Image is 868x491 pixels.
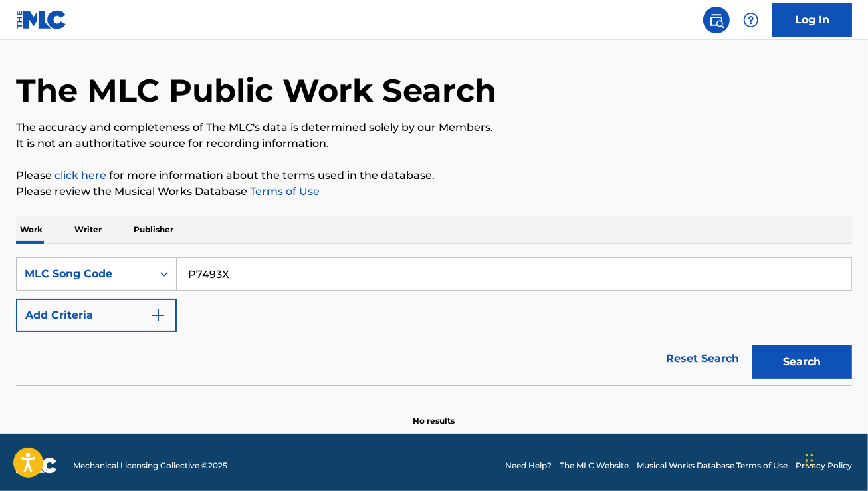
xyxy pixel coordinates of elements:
p: Work [16,216,47,244]
a: The MLC Website [560,460,629,472]
p: It is not an authoritative source for recording information. [16,136,852,152]
img: 9d2ae6d4665cec9f34b9.svg [150,307,166,323]
p: No results [413,399,455,427]
img: help [743,12,759,28]
span: Mechanical Licensing Collective © 2025 [73,460,227,472]
button: Search [752,345,852,379]
a: Log In [772,3,852,37]
img: MLC Logo [16,10,67,29]
p: The accuracy and completeness of The MLC's data is determined solely by our Members. [16,120,852,136]
form: Search Form [16,257,852,385]
div: Help [738,7,764,33]
h1: The MLC Public Work Search [16,71,496,110]
div: Drag [806,440,814,480]
img: search [708,12,724,28]
p: Please for more information about the terms used in the database. [16,168,852,184]
a: Public Search [703,7,730,33]
p: Please review the Musical Works Database [16,184,852,200]
p: Publisher [130,216,177,244]
p: Writer [70,216,106,244]
div: MLC Song Code [25,266,144,282]
a: Privacy Policy [796,460,852,472]
iframe: Chat Widget [802,427,868,491]
a: Need Help? [505,460,552,472]
a: Terms of Use [247,185,320,198]
a: Musical Works Database Terms of Use [637,460,788,472]
a: click here [54,169,106,182]
button: Add Criteria [16,299,177,332]
a: Reset Search [659,344,746,373]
